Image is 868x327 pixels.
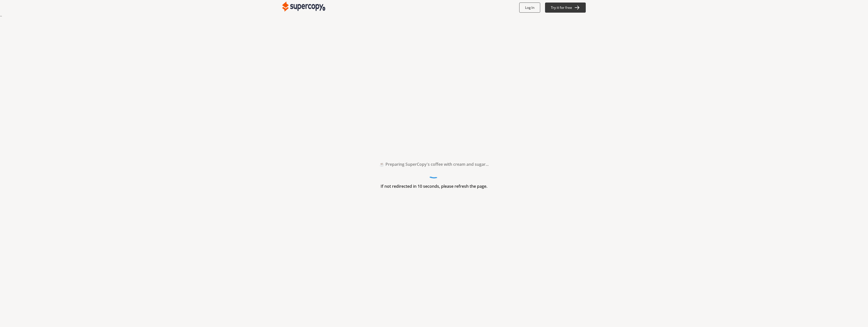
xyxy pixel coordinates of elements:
[551,5,572,10] b: Try it for free
[519,3,540,13] button: Log In
[379,160,489,168] h2: ☕ Preparing SuperCopy's coffee with cream and sugar...
[525,5,534,10] b: Log In
[381,182,487,190] h3: If not redirected in 10 seconds, please refresh the page.
[545,3,586,13] button: Try it for free
[282,2,325,12] img: Close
